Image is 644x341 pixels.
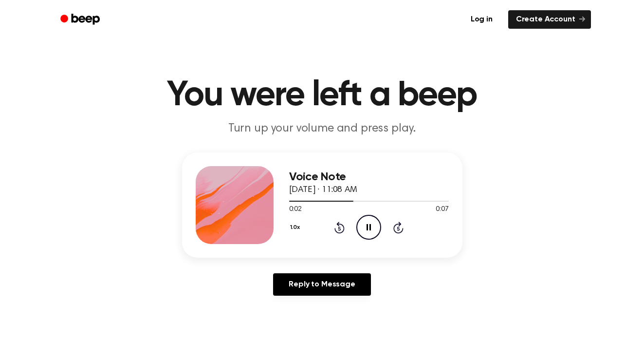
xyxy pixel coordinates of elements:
[135,121,509,137] p: Turn up your volume and press play.
[289,186,357,194] span: [DATE] · 11:08 AM
[436,205,448,215] span: 0:07
[273,273,370,296] a: Reply to Message
[73,78,571,113] h1: You were left a beep
[461,8,502,31] a: Log in
[289,205,302,215] span: 0:02
[289,170,449,184] h3: Voice Note
[289,219,304,236] button: 1.0x
[54,10,109,29] a: Beep
[508,10,591,29] a: Create Account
